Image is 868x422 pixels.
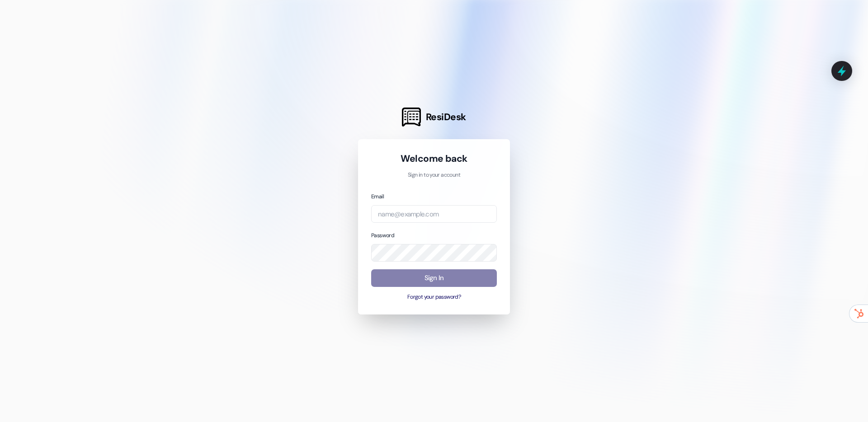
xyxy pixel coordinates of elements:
button: Sign In [371,269,497,287]
input: name@example.com [371,205,497,223]
img: ResiDesk Logo [402,108,421,127]
button: Forgot your password? [371,293,497,301]
h1: Welcome back [371,152,497,165]
label: Password [371,232,394,239]
label: Email [371,193,384,200]
p: Sign in to your account [371,171,497,179]
span: ResiDesk [426,111,466,123]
